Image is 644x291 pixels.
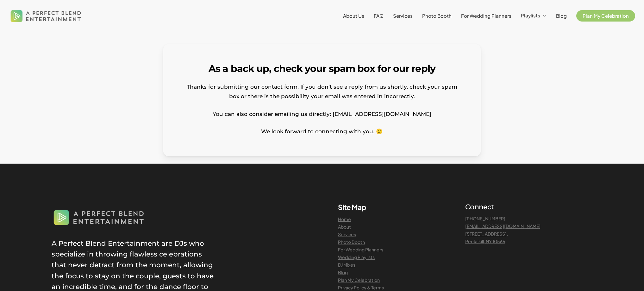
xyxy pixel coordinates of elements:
[393,13,413,19] span: Services
[338,269,348,275] a: Blog
[461,13,511,18] a: For Wedding Planners
[465,216,505,221] a: [PHONE_NUMBER]
[338,239,365,245] a: Photo Booth
[338,254,375,260] a: Wedding Playlists
[183,109,461,127] p: You can also consider emailing us directly: [EMAIL_ADDRESS][DOMAIN_NAME]
[556,13,567,18] a: Blog
[338,262,355,268] a: DJ Mixes
[338,285,384,290] a: Privacy Policy & Terms
[393,13,413,18] a: Services
[183,82,461,109] p: Thanks for submitting our contact form. If you don’t see a reply from us shortly, check your spam...
[338,247,383,252] a: For Wedding Planners
[338,216,351,222] a: Home
[583,13,629,19] span: Plan My Celebration
[521,13,547,19] a: Playlists
[183,64,461,73] h1: As a back up, check your spam box for our reply
[343,13,364,18] a: About Us
[422,13,452,18] a: Photo Booth
[183,127,461,136] p: We look forward to connecting with you. 🙂
[338,231,356,237] a: Services
[338,224,351,230] a: About
[465,231,508,244] a: [STREET_ADDRESS],Peekskill, NY 10566
[374,13,384,18] a: FAQ
[576,13,635,18] a: Plan My Celebration
[9,4,83,27] img: A Perfect Blend Entertainment
[374,13,384,19] span: FAQ
[465,223,541,229] a: [EMAIL_ADDRESS][DOMAIN_NAME]
[338,277,380,283] a: Plan My Celebration
[556,13,567,19] span: Blog
[338,203,366,212] b: Site Map
[422,13,452,19] span: Photo Booth
[521,12,540,18] span: Playlists
[461,13,511,19] span: For Wedding Planners
[343,13,364,19] span: About Us
[465,203,592,212] h4: Connect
